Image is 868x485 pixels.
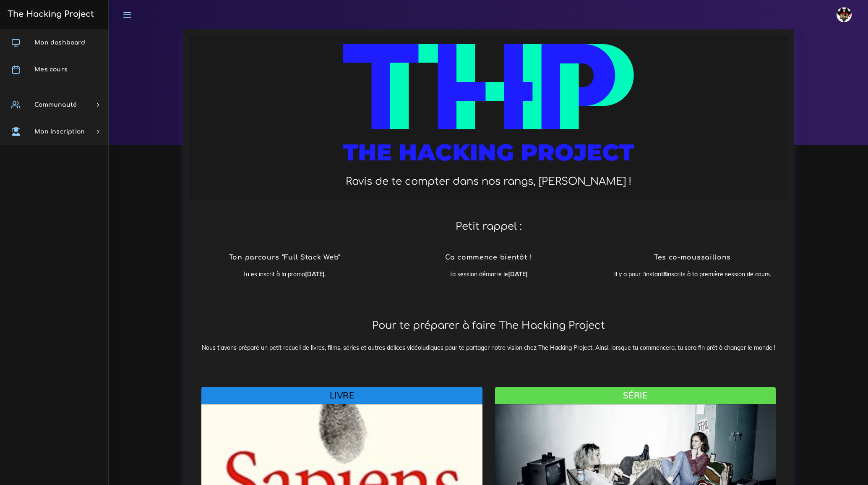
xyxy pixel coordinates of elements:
h2: Pour te préparer à faire The Hacking Project [189,311,788,341]
p: Ta session démarre le [401,270,575,278]
b: [DATE] [508,270,528,278]
span: Mon dashboard [34,39,85,46]
span: Mon inscription [34,128,85,135]
img: logo [343,44,634,170]
b: 8 [663,270,667,278]
div: Livre [201,387,482,404]
p: Il y a pour l'instant inscrits à ta première session de cours. [606,270,779,278]
span: Mes cours [34,66,68,73]
h3: The Hacking Project [5,10,94,19]
span: Communauté [34,102,77,108]
h4: Ton parcours "Full Stack Web" [198,254,371,262]
h4: Ca commence bientôt ! [401,254,575,262]
h2: Petit rappel : [189,212,788,241]
h4: Tes co-moussaillons [606,254,779,262]
b: [DATE] [305,270,325,278]
img: avatar [837,7,852,22]
div: Série [495,387,776,404]
h2: Ravis de te compter dans nos rangs, [PERSON_NAME] ! [198,176,779,188]
p: Nous t'avons préparé un petit recueil de livres, films, séries et autres délices vidéoludiques po... [189,343,788,352]
p: Tu es inscrit à la promo . [198,270,371,278]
